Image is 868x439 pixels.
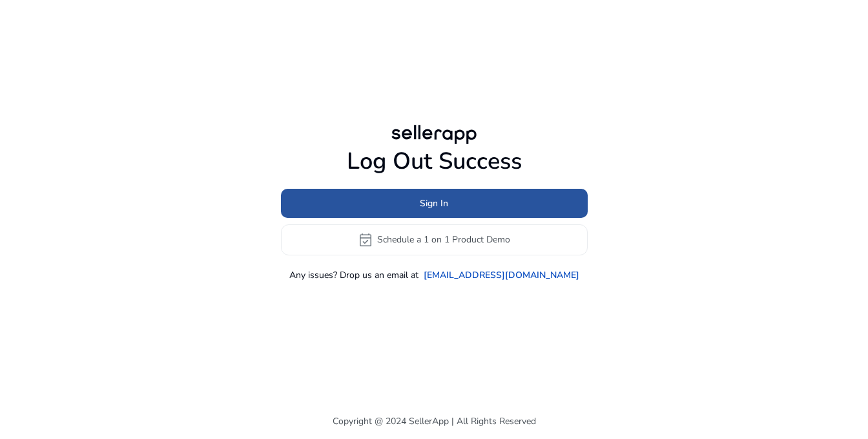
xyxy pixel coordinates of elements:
span: Sign In [420,197,448,210]
p: Any issues? Drop us an email at [289,268,418,282]
span: event_available [358,232,373,248]
button: event_availableSchedule a 1 on 1 Product Demo [281,224,588,255]
a: [EMAIL_ADDRESS][DOMAIN_NAME] [424,268,579,282]
h1: Log Out Success [281,147,588,175]
button: Sign In [281,189,588,218]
